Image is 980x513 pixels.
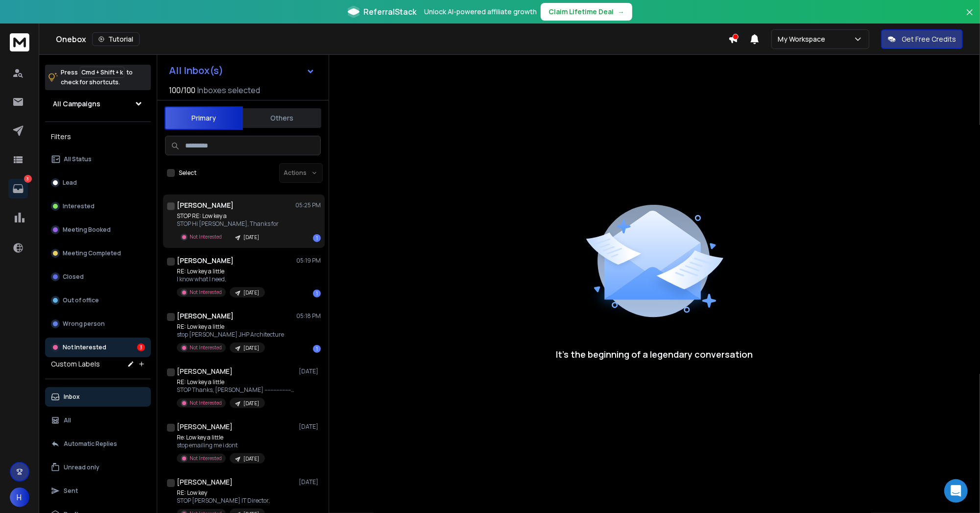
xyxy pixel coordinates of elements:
[299,423,321,431] p: [DATE]
[10,488,29,507] button: H
[177,434,265,441] p: Re: Low key a little
[177,200,234,210] h1: [PERSON_NAME]
[177,212,279,220] p: STOP RE: Low key a
[53,99,100,109] h1: All Campaigns
[45,338,151,357] button: Not Interested3
[45,149,151,169] button: All Status
[63,296,99,304] p: Out of office
[45,244,151,263] button: Meeting Completed
[63,343,106,351] p: Not Interested
[363,6,416,18] span: ReferralStack
[137,343,145,351] div: 3
[92,32,140,46] button: Tutorial
[177,275,265,283] p: I know what I need,
[177,386,294,394] p: STOP Thanks, [PERSON_NAME] ------------------------------------------
[24,175,32,183] p: 3
[177,422,233,432] h1: [PERSON_NAME]
[64,440,117,448] p: Automatic Replies
[177,497,270,505] p: STOP [PERSON_NAME] IT Director,
[190,344,222,351] p: Not Interested
[299,367,321,375] p: [DATE]
[165,106,243,130] button: Primary
[556,347,753,361] p: It’s the beginning of a legendary conversation
[45,481,151,501] button: Sent
[190,289,222,296] p: Not Interested
[45,314,151,334] button: Wrong person
[177,256,234,266] h1: [PERSON_NAME]
[243,400,259,407] p: [DATE]
[45,411,151,430] button: All
[45,267,151,287] button: Closed
[45,458,151,477] button: Unread only
[902,34,956,44] p: Get Free Credits
[177,441,265,449] p: stop emailing me i dont
[63,202,95,210] p: Interested
[64,393,80,401] p: Inbox
[190,455,222,462] p: Not Interested
[61,68,133,87] p: Press to check for shortcuts.
[190,399,222,407] p: Not Interested
[177,366,233,376] h1: [PERSON_NAME]
[177,311,234,321] h1: [PERSON_NAME]
[45,196,151,216] button: Interested
[299,478,321,486] p: [DATE]
[63,179,77,187] p: Lead
[45,387,151,407] button: Inbox
[177,323,284,331] p: RE: Low key a little
[243,234,259,241] p: [DATE]
[169,66,223,75] h1: All Inbox(s)
[963,6,976,29] button: Close banner
[295,201,321,209] p: 05:25 PM
[177,268,265,275] p: RE: Low key a little
[177,378,294,386] p: RE: Low key a little
[169,84,195,96] span: 100 / 100
[45,434,151,454] button: Automatic Replies
[243,289,259,296] p: [DATE]
[177,477,233,487] h1: [PERSON_NAME]
[63,320,105,328] p: Wrong person
[778,34,829,44] p: My Workspace
[63,273,84,281] p: Closed
[45,220,151,240] button: Meeting Booked
[161,61,323,80] button: All Inbox(s)
[296,257,321,265] p: 05:19 PM
[56,32,728,46] div: Onebox
[8,179,28,198] a: 3
[177,220,279,228] p: STOP Hi [PERSON_NAME], Thanks for
[881,29,963,49] button: Get Free Credits
[177,489,270,497] p: RE: Low key
[45,173,151,193] button: Lead
[313,345,321,353] div: 1
[541,3,632,21] button: Claim Lifetime Deal→
[243,344,259,352] p: [DATE]
[64,416,71,424] p: All
[424,7,537,17] p: Unlock AI-powered affiliate growth
[51,359,100,369] h3: Custom Labels
[63,249,121,257] p: Meeting Completed
[313,234,321,242] div: 1
[179,169,196,177] label: Select
[64,155,92,163] p: All Status
[45,291,151,310] button: Out of office
[944,479,968,503] div: Open Intercom Messenger
[197,84,260,96] h3: Inboxes selected
[64,464,99,471] p: Unread only
[45,130,151,144] h3: Filters
[80,67,124,78] span: Cmd + Shift + k
[618,7,624,17] span: →
[45,94,151,114] button: All Campaigns
[296,312,321,320] p: 05:18 PM
[243,107,321,129] button: Others
[243,455,259,463] p: [DATE]
[64,487,78,495] p: Sent
[313,290,321,297] div: 1
[190,233,222,241] p: Not Interested
[177,331,284,339] p: stop [PERSON_NAME] JHP Architecture
[63,226,111,234] p: Meeting Booked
